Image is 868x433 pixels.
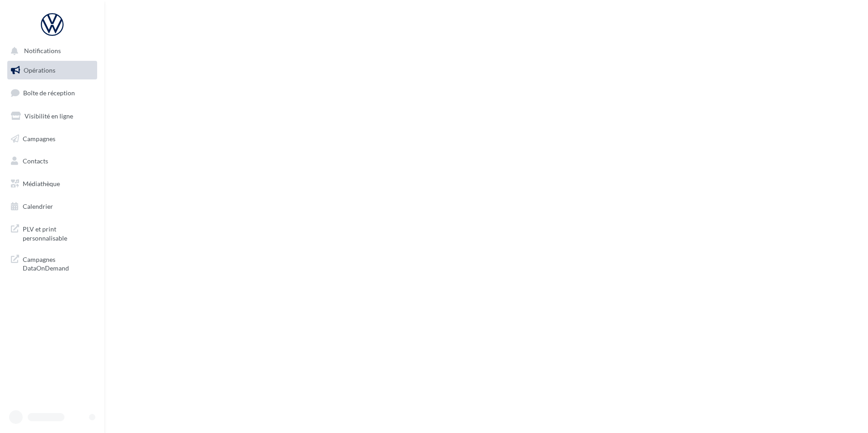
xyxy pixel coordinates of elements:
a: Calendrier [5,197,99,216]
a: Boîte de réception [5,83,99,103]
a: PLV et print personnalisable [5,219,99,246]
span: Médiathèque [23,180,60,187]
span: Notifications [24,47,61,55]
span: Opérations [24,66,55,74]
a: Médiathèque [5,174,99,193]
a: Opérations [5,61,99,80]
span: Visibilité en ligne [25,112,73,120]
span: Calendrier [23,202,53,210]
span: Campagnes DataOnDemand [23,253,94,273]
span: Contacts [23,157,48,165]
span: Campagnes [23,134,55,142]
a: Visibilité en ligne [5,107,99,126]
span: Boîte de réception [23,89,75,97]
a: Contacts [5,152,99,171]
span: PLV et print personnalisable [23,223,94,242]
a: Campagnes [5,129,99,148]
a: Campagnes DataOnDemand [5,250,99,276]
